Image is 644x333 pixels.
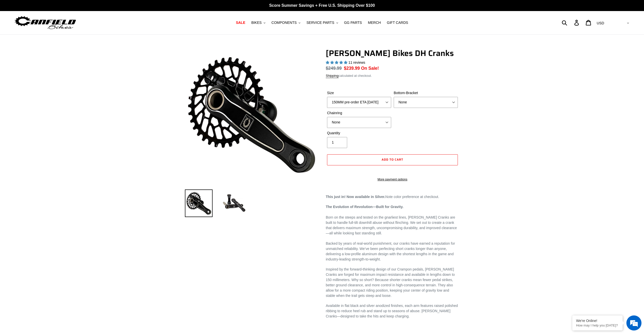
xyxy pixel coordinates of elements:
[14,15,77,31] img: Canfield Bikes
[326,267,459,298] p: Inspired by the forward-thinking design of our Crampon pedals, [PERSON_NAME] Cranks are forged fo...
[348,60,365,64] span: 11 reviews
[326,195,385,199] strong: This just in! Now available in Silver.
[361,65,379,72] span: On Sale!
[387,21,408,25] span: GIFT CARDS
[326,194,459,199] p: Note color preference at checkout.
[576,319,619,323] div: We're Online!
[344,66,360,71] span: $239.99
[249,19,268,26] button: BIKES
[326,303,459,319] p: Available in flat black and silver anodized finishes, each arm features raised polished ribbing t...
[327,177,458,182] a: More payment options
[394,90,458,96] label: Bottom-Bracket
[306,21,334,25] span: SERVICE PARTS
[366,19,383,26] a: MERCH
[269,19,303,26] button: COMPONENTS
[326,48,459,58] h1: [PERSON_NAME] Bikes DH Cranks
[326,66,342,71] s: $249.99
[342,19,365,26] a: GG PARTS
[233,19,248,26] a: SALE
[327,90,391,96] label: Size
[220,189,248,217] img: Load image into Gallery viewer, Canfield Bikes DH Cranks
[327,130,391,136] label: Quantity
[326,73,459,78] div: calculated at checkout.
[251,21,262,25] span: BIKES
[326,60,348,64] span: 4.91 stars
[326,204,459,236] p: Born on the steeps and tested on the gnarliest lines, [PERSON_NAME] Cranks are built to handle fu...
[327,154,458,165] button: Add to cart
[304,19,340,26] button: SERVICE PARTS
[565,17,577,28] input: Search
[185,189,213,217] img: Load image into Gallery viewer, Canfield Bikes DH Cranks
[576,323,619,327] p: How may I help you today?
[236,21,245,25] span: SALE
[326,74,339,78] a: Shipping
[384,19,411,26] a: GIFT CARDS
[368,21,381,25] span: MERCH
[382,157,403,162] span: Add to cart
[344,21,362,25] span: GG PARTS
[326,241,459,262] p: Backed by years of real-world punishment, our cranks have earned a reputation for unmatched relia...
[326,205,404,209] strong: The Evolution of Revolution—Built for Gravity.
[271,21,297,25] span: COMPONENTS
[327,110,391,116] label: Chainring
